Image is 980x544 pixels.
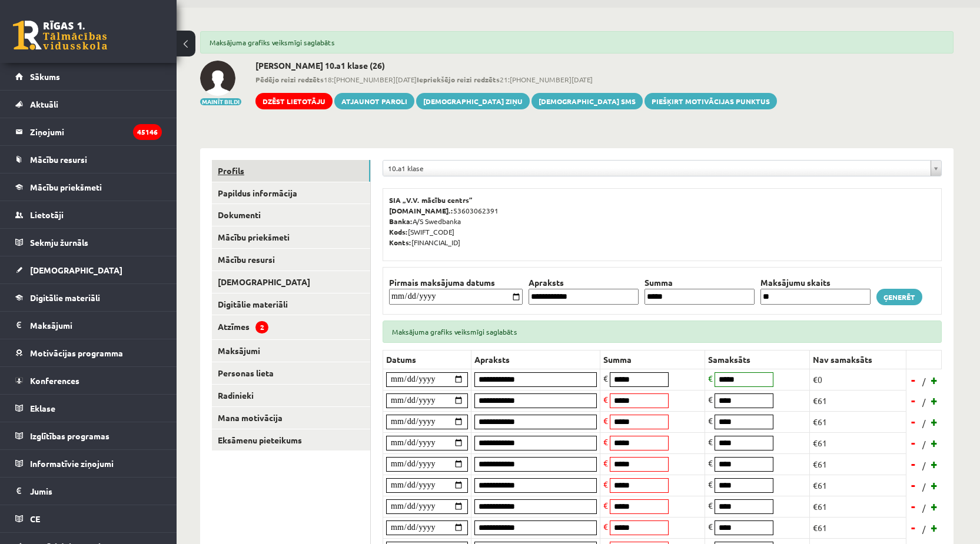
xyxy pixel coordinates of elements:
[603,394,608,405] span: €
[30,348,123,358] span: Motivācijas programma
[30,403,55,413] span: Eklase
[603,415,608,426] span: €
[921,396,927,408] span: /
[603,436,608,447] span: €
[15,505,162,532] a: CE
[30,182,102,192] span: Mācību priekšmeti
[416,93,530,109] a: [DEMOGRAPHIC_DATA] ziņu
[30,71,60,82] span: Sākums
[255,93,333,109] a: Dzēst lietotāju
[212,362,370,384] a: Personas lieta
[30,118,162,145] legend: Ziņojumi
[708,521,713,532] span: €
[921,375,927,388] span: /
[15,118,162,145] a: Ziņojumi45146
[15,478,162,505] a: Jumis
[200,98,241,105] button: Mainīt bildi
[603,479,608,489] span: €
[708,394,713,405] span: €
[810,350,906,369] th: Nav samaksāts
[810,496,906,517] td: €61
[603,500,608,510] span: €
[30,430,109,441] span: Izglītības programas
[30,375,79,386] span: Konferences
[255,321,268,333] span: 2
[810,453,906,475] td: €61
[15,173,162,201] a: Mācību priekšmeti
[212,249,370,271] a: Mācību resursi
[471,350,600,369] th: Apraksts
[383,161,941,176] a: 10.a1 klase
[212,226,370,248] a: Mācību priekšmeti
[389,195,473,205] b: SIA „V.V. mācību centrs”
[929,413,941,430] a: +
[921,523,927,535] span: /
[334,93,414,109] a: Atjaunot paroli
[30,513,40,524] span: CE
[921,417,927,429] span: /
[526,276,642,289] th: Apraksts
[708,415,713,426] span: €
[13,21,107,50] a: Rīgas 1. Tālmācības vidusskola
[810,411,906,432] td: €61
[383,321,942,343] div: Maksājuma grafiks veiksmīgi saglabāts
[810,369,906,390] td: €0
[15,229,162,256] a: Sekmju žurnāls
[810,390,906,411] td: €61
[929,371,941,389] a: +
[30,292,100,303] span: Digitālie materiāli
[708,436,713,447] span: €
[908,371,919,389] a: -
[212,293,370,315] a: Digitālie materiāli
[389,195,935,248] p: 53603062391 A/S Swedbanka [SWIFT_CODE] [FINANCIAL_ID]
[929,519,941,536] a: +
[758,276,873,289] th: Maksājumu skaits
[908,455,919,473] a: -
[908,392,919,409] a: -
[15,201,162,228] a: Lietotāji
[603,373,608,383] span: €
[603,458,608,468] span: €
[929,434,941,452] a: +
[200,61,235,96] img: Kateryna Karaban
[200,31,954,54] div: Maksājuma grafiks veiksmīgi saglabāts
[642,276,758,289] th: Summa
[30,237,88,248] span: Sekmju žurnāls
[810,517,906,538] td: €61
[212,385,370,406] a: Radinieki
[255,61,777,71] h2: [PERSON_NAME] 10.a1 klase (26)
[212,204,370,226] a: Dokumenti
[30,312,162,339] legend: Maksājumi
[417,75,500,84] b: Iepriekšējo reizi redzēts
[908,519,919,536] a: -
[921,480,927,493] span: /
[15,367,162,394] a: Konferences
[212,182,370,204] a: Papildus informācija
[705,350,810,369] th: Samaksāts
[15,339,162,366] a: Motivācijas programma
[929,476,941,494] a: +
[929,392,941,409] a: +
[30,486,52,496] span: Jumis
[929,455,941,473] a: +
[15,63,162,90] a: Sākums
[908,413,919,430] a: -
[15,395,162,422] a: Eklase
[708,500,713,510] span: €
[15,450,162,477] a: Informatīvie ziņojumi
[15,312,162,339] a: Maksājumi
[386,276,526,289] th: Pirmais maksājuma datums
[908,476,919,494] a: -
[255,75,324,84] b: Pēdējo reizi redzēts
[388,161,926,176] span: 10.a1 klase
[603,521,608,532] span: €
[383,350,471,369] th: Datums
[876,289,922,305] a: Ģenerēt
[810,475,906,496] td: €61
[15,422,162,449] a: Izglītības programas
[389,227,408,236] b: Kods:
[30,154,87,165] span: Mācību resursi
[921,502,927,514] span: /
[708,458,713,468] span: €
[708,479,713,489] span: €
